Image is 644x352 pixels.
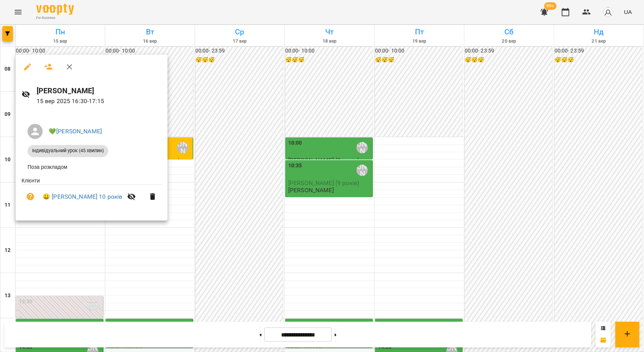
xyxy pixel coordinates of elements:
p: 15 вер 2025 16:30 - 17:15 [37,97,162,106]
a: 💚[PERSON_NAME] [49,128,102,135]
li: Поза розкладом [22,160,161,174]
ul: Клієнти [22,177,161,212]
h6: [PERSON_NAME] [37,85,162,97]
a: 😀 [PERSON_NAME] 10 років [43,192,123,201]
span: Індивідуальний урок (45 хвилин) [28,147,108,154]
button: Візит ще не сплачено. Додати оплату? [22,188,40,206]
